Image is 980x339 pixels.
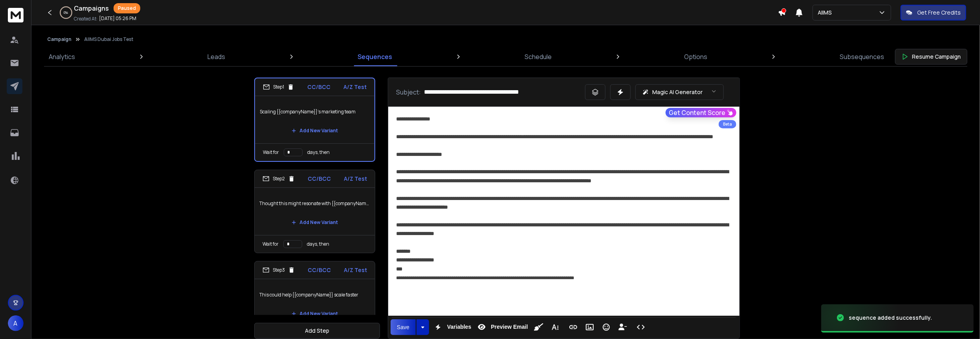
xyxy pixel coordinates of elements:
[203,47,230,66] a: Leads
[285,306,344,322] button: Add New Variant
[99,15,136,22] p: [DATE] 05:26 PM
[719,120,736,128] div: Beta
[599,319,614,335] button: Emoticons
[835,47,889,66] a: Subsequences
[520,47,556,66] a: Schedule
[901,5,966,20] button: Get Free Credits
[254,261,375,327] li: Step3CC/BCCA/Z TestThis could help {{companyName}} scale fasterAdd New Variant
[666,108,736,117] button: Get Content Score
[566,319,581,335] button: Insert Link (⌘K)
[207,52,225,61] p: Leads
[635,84,724,100] button: Magic AI Generator
[308,266,331,274] p: CC/BCC
[74,4,109,13] h1: Campaigns
[344,175,367,183] p: A/Z Test
[114,3,140,13] div: Paused
[44,47,80,66] a: Analytics
[489,324,529,330] span: Preview Email
[307,149,330,156] p: days, then
[525,52,552,61] p: Schedule
[615,319,630,335] button: Insert Unsubscribe Link
[307,241,329,247] p: days, then
[818,9,835,17] p: AIIMS
[358,52,392,61] p: Sequences
[391,319,416,335] button: Save
[254,78,375,162] li: Step1CC/BCCA/Z TestScaling {{companyName}}'s marketing teamAdd New VariantWait fordays, then
[633,319,648,335] button: Code View
[8,315,24,331] button: A
[396,87,421,97] p: Subject:
[431,319,473,335] button: Variables
[49,52,75,61] p: Analytics
[285,123,344,139] button: Add New Variant
[895,49,967,65] button: Resume Campaign
[259,193,370,215] p: Thought this might resonate with {{companyName}}
[548,319,563,335] button: More Text
[259,284,370,306] p: This could help {{companyName}} scale faster
[531,319,546,335] button: Clean HTML
[74,16,97,22] p: Created At:
[343,83,367,91] p: A/Z Test
[446,324,473,330] span: Variables
[263,149,279,156] p: Wait for
[353,47,397,66] a: Sequences
[308,175,331,183] p: CC/BCC
[840,52,884,61] p: Subsequences
[582,319,597,335] button: Insert Image (⌘P)
[64,10,68,15] p: 0 %
[849,314,932,322] div: sequence added successfully.
[84,36,133,43] p: AIIMS Dubai Jobs Test
[917,9,961,17] p: Get Free Credits
[679,47,712,66] a: Options
[262,241,279,247] p: Wait for
[260,101,370,123] p: Scaling {{companyName}}'s marketing team
[684,52,707,61] p: Options
[254,170,375,253] li: Step2CC/BCCA/Z TestThought this might resonate with {{companyName}}Add New VariantWait fordays, then
[652,88,703,96] p: Magic AI Generator
[474,319,529,335] button: Preview Email
[47,36,72,43] button: Campaign
[254,323,380,339] button: Add Step
[285,215,344,230] button: Add New Variant
[263,83,294,91] div: Step 1
[344,266,367,274] p: A/Z Test
[262,175,295,182] div: Step 2
[262,267,295,274] div: Step 3
[307,83,330,91] p: CC/BCC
